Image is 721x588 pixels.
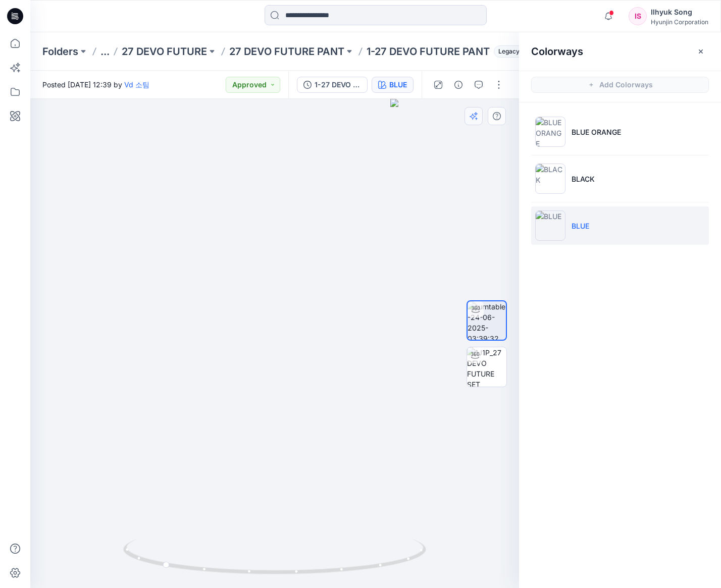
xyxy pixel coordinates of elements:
[468,301,506,340] img: turntable-24-06-2025-03:39:32
[122,44,207,59] a: 27 DEVO FUTURE
[572,127,621,137] p: BLUE ORANGE
[535,210,565,241] img: BLUE
[490,44,540,59] button: Legacy Style
[651,18,708,26] div: Hyunjin Corporation
[467,347,506,387] img: 1J1P_27 DEVO FUTURE SET
[572,174,595,184] p: BLACK
[297,77,368,93] button: 1-27 DEVO FUTURE PANT
[531,45,583,58] h2: Colorways
[389,79,407,90] div: BLUE
[629,7,647,25] div: IS
[42,79,149,90] span: Posted [DATE] 12:39 by
[651,6,708,18] div: Ilhyuk Song
[367,44,490,59] p: 1-27 DEVO FUTURE PANT
[42,44,78,59] a: Folders
[535,117,565,147] img: BLUE ORANGE
[450,77,467,93] button: Details
[494,45,540,58] span: Legacy Style
[535,164,565,194] img: BLACK
[100,44,110,59] button: ...
[572,221,589,231] p: BLUE
[315,79,361,90] div: 1-27 DEVO FUTURE PANT
[229,44,344,59] a: 27 DEVO FUTURE PANT
[124,80,149,89] a: Vd 소팀
[372,77,414,93] button: BLUE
